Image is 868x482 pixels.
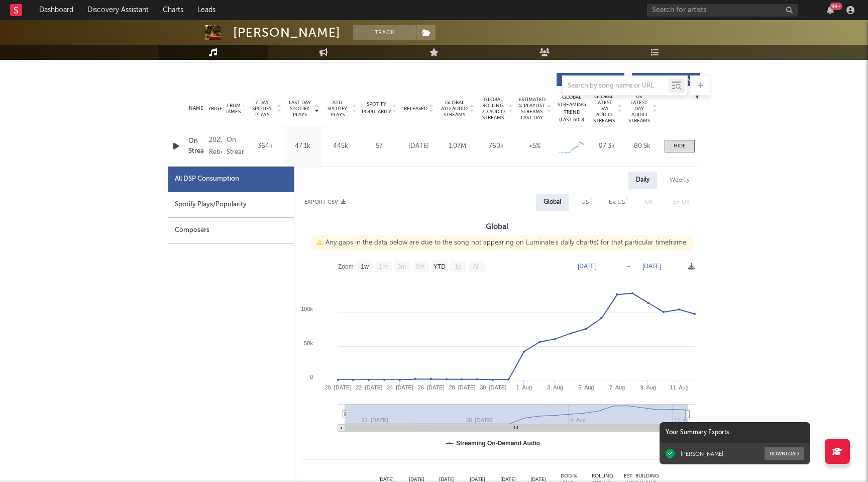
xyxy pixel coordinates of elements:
div: 47.1k [286,141,319,151]
text: 30. [DATE] [480,384,506,390]
div: Daily [628,172,657,189]
text: Zoom [338,263,354,270]
div: [PERSON_NAME] [681,450,723,457]
text: 20. [DATE] [325,384,352,390]
span: Estimated % Playlist Streams Last Day [518,97,546,121]
text: All [473,263,479,270]
button: Track [353,25,416,40]
button: 99+ [827,6,834,14]
span: Copyright [197,106,227,112]
span: Global ATD Audio Streams [441,100,468,118]
text: [DATE] [578,263,597,270]
span: Global Latest Day Audio Streams [592,94,616,124]
div: 1.07M [441,141,474,151]
span: ATD Spotify Plays [324,100,351,118]
div: Global Streaming Trend (Last 60D) [557,94,587,124]
div: 364k [249,141,281,151]
text: YTD [433,263,446,270]
div: 445k [324,141,357,151]
button: Features(1) [632,73,700,86]
text: 1m [379,263,388,270]
div: Composers [168,218,294,244]
text: 28. [DATE] [449,384,475,390]
div: 80.5k [627,141,657,151]
div: US [581,196,589,208]
text: 1. Aug [516,384,532,390]
div: 57 [362,141,397,151]
span: 7 Day Spotify Plays [249,100,275,118]
div: [DATE] [402,141,436,151]
text: 11. Aug [670,384,688,390]
div: Global [544,196,561,208]
text: 26. [DATE] [418,384,445,390]
div: [PERSON_NAME] [233,25,341,40]
button: Originals(1) [557,73,624,86]
div: All DSP Consumption [168,167,294,192]
div: On Stream [227,134,244,158]
text: [DATE] [642,263,662,270]
text: 11. A… [674,417,692,423]
div: Weekly [662,172,697,189]
div: Ex-US [609,196,625,208]
button: Download [765,447,804,460]
div: <5% [518,141,552,151]
text: 9. Aug [640,384,656,390]
span: US Latest Day Audio Streams [627,94,651,124]
div: 99 + [830,3,842,10]
span: Last Day Spotify Plays [286,100,313,118]
text: 22. [DATE] [356,384,382,390]
text: 3. Aug [548,384,563,390]
text: Streaming On-Demand Audio [456,440,540,447]
text: 50k [304,340,313,346]
text: 7. Aug [609,384,625,390]
text: 5. Aug [578,384,594,390]
text: 24. [DATE] [387,384,413,390]
text: 1w [361,263,369,270]
h3: Global [294,221,700,233]
a: On Stream [188,136,204,156]
text: 6m [416,263,425,270]
div: 760k [479,141,513,151]
div: 97.3k [592,141,622,151]
input: Search for artists [647,4,798,17]
div: Name [188,105,204,112]
span: Album Names [224,103,241,115]
div: Your Summary Exports [660,422,810,443]
span: Global Rolling 7D Audio Streams [479,97,507,121]
text: → [625,263,631,270]
text: 100k [301,306,313,312]
div: All DSP Consumption [175,173,239,185]
div: Any gaps in the data below are due to the song not appearing on Luminate's daily chart(s) for tha... [311,235,693,251]
input: Search by song name or URL [563,82,669,90]
div: 2025 Rebel/gamma. [209,134,222,158]
span: Released [404,106,427,112]
div: Spotify Plays/Popularity [168,192,294,218]
text: 0 [310,374,313,380]
text: 1y [455,263,461,270]
span: Spotify Popularity [362,101,391,116]
button: Export CSV [304,199,346,205]
text: 3m [398,263,406,270]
